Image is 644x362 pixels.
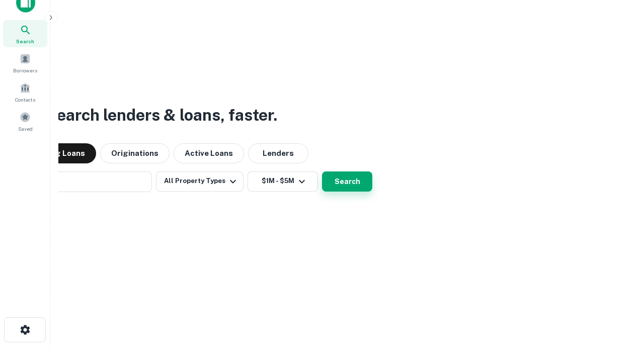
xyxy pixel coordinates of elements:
[594,282,644,330] iframe: Chat Widget
[18,125,33,133] span: Saved
[3,108,47,135] a: Saved
[3,78,47,106] a: Contacts
[156,171,244,192] button: All Property Types
[16,37,34,45] span: Search
[15,96,35,104] span: Contacts
[13,66,37,74] span: Borrowers
[174,143,244,163] button: Active Loans
[46,103,277,127] h3: Search lenders & loans, faster.
[3,20,47,47] a: Search
[322,171,372,192] button: Search
[3,49,47,76] a: Borrowers
[248,143,308,163] button: Lenders
[100,143,170,163] button: Originations
[248,171,318,192] button: $1M - $5M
